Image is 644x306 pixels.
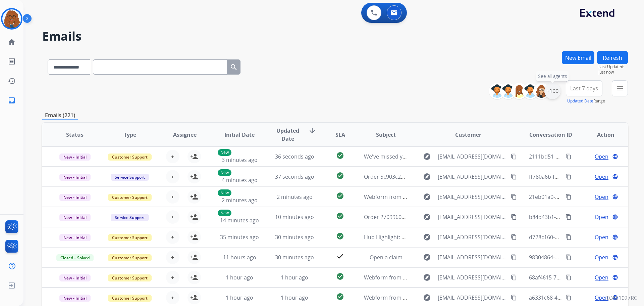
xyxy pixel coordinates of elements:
span: New - Initial [59,154,91,161]
img: avatar [2,9,21,28]
span: + [171,294,174,302]
span: Last Updated: [598,64,628,70]
mat-icon: history [8,77,16,85]
mat-icon: content_copy [566,214,572,220]
span: 98304864-d5a7-4ed0-921a-4e8079211be7 [529,254,633,261]
span: Customer Support [108,274,152,281]
span: + [171,173,174,181]
mat-icon: explore [423,173,431,181]
span: Open [595,213,608,221]
span: 21eb01a0-cac9-4c89-90f2-9d6518604760 [529,193,631,201]
span: Type [124,131,136,139]
mat-icon: check_circle [336,192,344,200]
mat-icon: explore [423,273,431,281]
mat-icon: check_circle [336,232,344,240]
span: Customer Support [108,254,152,261]
mat-icon: content_copy [566,154,572,160]
span: Updated Date [273,127,303,143]
p: Emails (221) [42,111,78,120]
span: Service Support [111,174,149,181]
span: Customer [455,131,481,139]
mat-icon: home [8,38,16,46]
span: [EMAIL_ADDRESS][DOMAIN_NAME] [438,213,507,221]
span: See all agents [538,73,567,80]
span: [EMAIL_ADDRESS][DOMAIN_NAME] [438,152,507,161]
span: [EMAIL_ADDRESS][DOMAIN_NAME] [438,173,507,181]
mat-icon: language [612,174,618,180]
span: Webform from [EMAIL_ADDRESS][DOMAIN_NAME] on [DATE] [364,193,516,201]
mat-icon: search [230,63,238,71]
span: Open [595,193,608,201]
span: 2 minutes ago [277,193,313,201]
span: Last 7 days [570,87,598,90]
span: + [171,213,174,221]
span: Open [595,294,608,302]
p: New [218,189,231,196]
mat-icon: language [612,254,618,260]
span: 10 minutes ago [275,213,314,221]
button: New Email [562,51,594,64]
mat-icon: explore [423,233,431,241]
mat-icon: content_copy [511,274,517,280]
button: + [166,170,179,183]
mat-icon: language [612,274,618,280]
span: Service Support [111,214,149,221]
th: Action [573,123,628,146]
mat-icon: content_copy [566,274,572,280]
button: + [166,271,179,284]
div: +100 [544,83,560,99]
button: + [166,210,179,224]
span: 1 hour ago [281,294,308,301]
mat-icon: arrow_downward [308,127,316,135]
span: 37 seconds ago [275,173,314,180]
mat-icon: explore [423,253,431,261]
mat-icon: content_copy [566,254,572,260]
span: + [171,193,174,201]
span: Open [595,273,608,281]
mat-icon: language [612,234,618,240]
mat-icon: inbox [8,96,16,104]
span: 4 minutes ago [222,176,258,184]
mat-icon: check [336,252,344,260]
span: Customer Support [108,234,152,241]
mat-icon: person_add [190,173,198,181]
mat-icon: person_add [190,213,198,221]
span: 36 seconds ago [275,153,314,160]
span: 14 minutes ago [220,217,259,224]
mat-icon: check_circle [336,212,344,220]
span: New - Initial [59,234,91,241]
span: Open [595,173,608,181]
span: [EMAIL_ADDRESS][DOMAIN_NAME] [438,294,507,302]
span: Open [595,253,608,261]
mat-icon: content_copy [511,194,517,200]
mat-icon: person_add [190,253,198,261]
span: Open a claim [370,254,402,261]
span: Customer Support [108,154,152,161]
span: [EMAIL_ADDRESS][DOMAIN_NAME] [438,253,507,261]
mat-icon: content_copy [566,194,572,200]
span: Closed – Solved [56,254,94,261]
p: New [218,210,231,216]
button: + [166,230,179,244]
mat-icon: explore [423,213,431,221]
span: Assignee [173,131,197,139]
span: + [171,233,174,241]
span: New - Initial [59,174,91,181]
span: 3 minutes ago [222,156,258,164]
mat-icon: check_circle [336,293,344,301]
span: 11 hours ago [223,254,256,261]
span: We've missed you. [364,153,411,160]
span: 1 hour ago [281,274,308,281]
span: Order 5c903c28-f9cd-44a2-9f39-eadac79bb44f [364,173,480,180]
span: Conversation ID [529,131,572,139]
button: Last 7 days [566,80,602,96]
button: Updated Date [567,98,593,104]
mat-icon: explore [423,193,431,201]
mat-icon: content_copy [566,234,572,240]
mat-icon: content_copy [566,295,572,301]
button: + [166,190,179,204]
span: Initial Date [224,131,255,139]
mat-icon: content_copy [566,174,572,180]
mat-icon: content_copy [511,254,517,260]
mat-icon: menu [616,84,624,92]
